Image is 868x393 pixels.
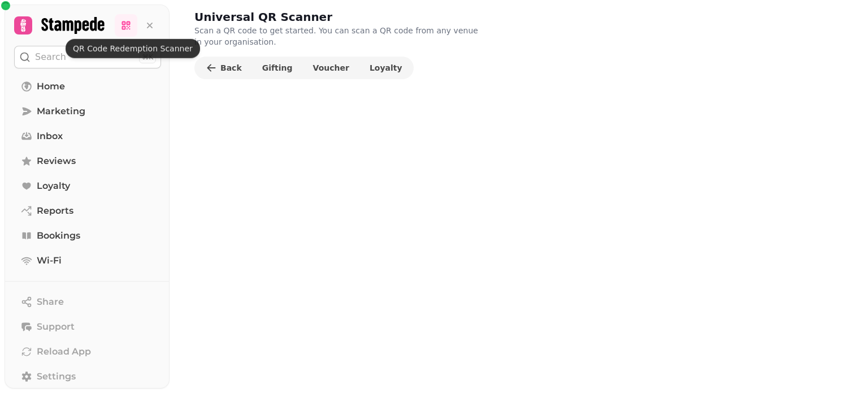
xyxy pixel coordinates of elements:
p: Search [35,50,66,64]
span: Share [37,295,64,309]
span: Reports [37,204,73,218]
span: Reviews [37,154,76,168]
div: QR Code Redemption Scanner [66,39,200,58]
button: Back [197,59,251,77]
span: Reload App [37,345,91,359]
button: Gifting [253,59,302,77]
span: Inbox [37,129,63,143]
button: Loyalty [361,59,411,77]
span: Bookings [37,229,80,243]
p: Scan a QR code to get started. You can scan a QR code from any venue in your organisation. [194,25,484,47]
button: Search⌘K [14,46,161,68]
h2: Universal QR Scanner [194,9,411,25]
button: Voucher [304,59,358,77]
span: Back [220,64,242,72]
span: Home [37,80,65,93]
span: Loyalty [370,64,402,72]
span: Loyalty [37,179,70,193]
a: Reviews [14,150,161,172]
a: Reports [14,200,161,222]
a: Wi-Fi [14,249,161,272]
button: Share [14,291,161,313]
a: Inbox [14,125,161,148]
a: Marketing [14,100,161,123]
span: Gifting [262,64,293,72]
a: Home [14,75,161,98]
span: Wi-Fi [37,254,62,267]
span: Voucher [313,64,349,72]
button: Reload App [14,340,161,363]
span: Marketing [37,105,85,118]
a: Loyalty [14,175,161,197]
a: Bookings [14,224,161,247]
button: Support [14,316,161,338]
span: Settings [37,370,76,383]
a: Settings [14,365,161,388]
span: Support [37,320,75,334]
